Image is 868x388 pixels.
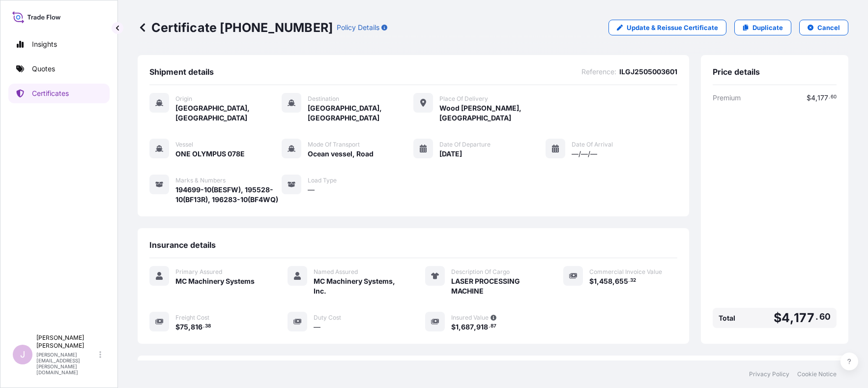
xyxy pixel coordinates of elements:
span: , [474,324,476,330]
span: Marks & Numbers [175,177,226,184]
span: $ [451,324,456,330]
span: 458 [599,278,612,285]
span: 75 [180,324,188,330]
span: Vessel [175,141,193,149]
span: [GEOGRAPHIC_DATA], [GEOGRAPHIC_DATA] [308,103,414,123]
a: Certificates [8,84,110,103]
span: 1 [456,324,459,330]
a: Cookie Notice [797,370,837,378]
span: 918 [476,324,488,330]
span: . [628,279,630,282]
span: — [308,185,315,195]
span: , [612,278,615,285]
span: Reference : [581,67,616,77]
span: Origin [175,95,192,103]
span: [GEOGRAPHIC_DATA], [GEOGRAPHIC_DATA] [175,103,282,123]
span: , [790,312,794,324]
span: 177 [817,94,828,101]
span: $ [807,94,811,101]
p: Certificates [32,89,69,98]
span: $ [589,278,594,285]
span: Mode of Transport [308,141,360,149]
span: 38 [205,325,211,328]
span: ILGJ2505003601 [619,67,677,77]
span: —/—/— [572,149,597,159]
p: Cancel [817,23,840,32]
span: Load Type [308,177,337,184]
p: Policy Details [337,23,379,32]
span: 60 [831,95,837,99]
span: 87 [491,325,496,328]
span: , [815,94,817,101]
span: Ocean vessel, Road [308,149,374,159]
p: Update & Reissue Certificate [627,23,718,32]
a: Quotes [8,59,110,79]
span: J [20,350,25,359]
p: Quotes [32,64,55,74]
span: Duty Cost [314,314,341,322]
span: 177 [794,312,814,324]
span: , [459,324,461,330]
span: ONE OLYMPUS 078E [175,149,245,159]
span: . [203,325,204,328]
span: MC Machinery Systems, Inc. [314,276,402,296]
span: Named Assured [314,268,358,276]
span: Destination [308,95,339,103]
span: Premium [713,93,741,103]
span: Description Of Cargo [451,268,510,276]
a: Duplicate [734,20,791,35]
p: Insights [32,39,57,49]
span: , [597,278,599,285]
span: LASER PROCESSING MACHINE [451,276,540,296]
a: Privacy Policy [749,370,789,378]
span: 60 [819,314,831,320]
span: 687 [461,324,474,330]
span: Insurance details [149,240,216,250]
span: 194699-10(BESFW), 195528-10(BF13R), 196283-10(BF4WQ) [175,185,282,205]
span: , [188,324,191,330]
span: $ [774,312,781,324]
span: Date of Arrival [572,141,613,149]
span: Primary Assured [175,268,222,276]
span: 4 [811,94,815,101]
a: Update & Reissue Certificate [608,20,726,35]
p: [PERSON_NAME] [PERSON_NAME] [36,334,97,350]
button: Cancel [799,20,848,35]
span: . [489,325,490,328]
span: Commercial Invoice Value [589,268,662,276]
span: — [314,322,320,332]
p: [PERSON_NAME][EMAIL_ADDRESS][PERSON_NAME][DOMAIN_NAME] [36,352,97,375]
a: Insights [8,34,110,54]
span: $ [175,324,180,330]
span: Insured Value [451,314,489,322]
span: Shipment details [149,67,214,77]
p: Certificate [PHONE_NUMBER] [138,20,333,35]
span: Date of Departure [439,141,491,149]
span: 32 [630,279,636,282]
span: Price details [713,67,760,77]
span: MC Machinery Systems [175,276,255,286]
span: . [829,95,830,99]
span: [DATE] [439,149,462,159]
span: Total [719,313,735,323]
span: Wood [PERSON_NAME], [GEOGRAPHIC_DATA] [439,103,546,123]
span: . [815,314,818,320]
span: 4 [781,312,790,324]
p: Duplicate [752,23,783,32]
span: Freight Cost [175,314,209,322]
span: 816 [191,324,203,330]
span: 655 [615,278,628,285]
span: Place of Delivery [439,95,488,103]
span: 1 [594,278,597,285]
